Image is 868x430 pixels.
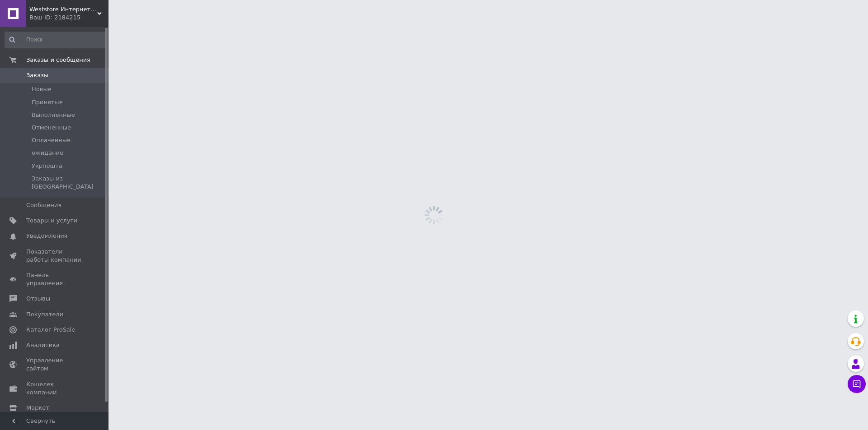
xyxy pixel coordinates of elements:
[32,124,71,132] span: Отмененные
[32,111,75,119] span: Выполненные
[26,271,84,287] span: Панель управления
[26,310,63,319] span: Покупатели
[26,341,60,349] span: Аналитика
[32,162,62,170] span: Укрпошта
[32,175,106,191] span: Заказы из [GEOGRAPHIC_DATA]
[29,5,97,14] span: Weststore Интернет магазин автозапчастей
[26,217,77,225] span: Товары и услуги
[26,201,61,209] span: Сообщения
[32,85,52,93] span: Новые
[32,98,63,106] span: Принятые
[26,232,67,240] span: Уведомления
[26,326,75,334] span: Каталог ProSale
[26,380,84,397] span: Кошелек компании
[29,14,108,22] div: Ваш ID: 2184215
[26,356,84,373] span: Управление сайтом
[5,32,107,48] input: Поиск
[26,404,49,412] span: Маркет
[32,136,71,144] span: Оплаченные
[26,56,90,64] span: Заказы и сообщения
[32,149,63,157] span: ожидание
[26,248,84,264] span: Показатели работы компании
[26,71,48,79] span: Заказы
[848,375,866,393] button: Чат с покупателем
[26,295,50,303] span: Отзывы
